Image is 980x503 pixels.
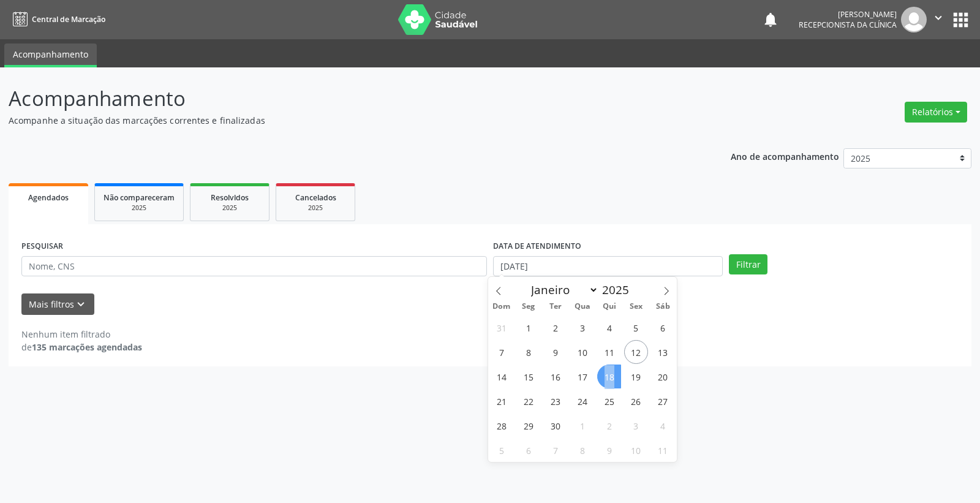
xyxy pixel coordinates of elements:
span: Setembro 11, 2025 [597,340,621,364]
span: Outubro 8, 2025 [570,438,594,462]
span: Sáb [650,303,677,311]
span: Setembro 24, 2025 [570,389,594,413]
span: Setembro 8, 2025 [516,340,540,364]
div: 2025 [104,203,175,213]
span: Outubro 9, 2025 [597,438,621,462]
span: Setembro 19, 2025 [624,365,648,388]
span: Setembro 1, 2025 [516,316,540,339]
span: Setembro 10, 2025 [570,340,594,364]
span: Setembro 27, 2025 [651,389,675,413]
button: apps [950,9,971,31]
span: Setembro 4, 2025 [597,316,621,339]
span: Ter [542,303,569,311]
span: Setembro 14, 2025 [489,365,513,388]
label: PESQUISAR [21,237,63,256]
button:  [927,7,950,32]
span: Central de Marcação [32,14,105,25]
span: Outubro 6, 2025 [516,438,540,462]
span: Setembro 9, 2025 [543,340,567,364]
button: Filtrar [729,254,767,275]
span: Setembro 16, 2025 [543,365,567,388]
div: 2025 [285,203,346,213]
span: Não compareceram [104,192,175,203]
span: Setembro 22, 2025 [516,389,540,413]
a: Central de Marcação [9,9,105,29]
span: Sex [623,303,650,311]
span: Setembro 5, 2025 [624,316,648,339]
input: Year [598,282,639,298]
span: Setembro 21, 2025 [489,389,513,413]
span: Outubro 11, 2025 [651,438,675,462]
span: Recepcionista da clínica [799,20,897,30]
p: Acompanhamento [9,83,682,114]
span: Setembro 18, 2025 [597,365,621,388]
span: Setembro 30, 2025 [543,414,567,437]
div: [PERSON_NAME] [799,9,897,20]
span: Agendados [28,192,69,203]
span: Setembro 20, 2025 [651,365,675,388]
span: Outubro 4, 2025 [651,414,675,437]
div: de [21,341,142,354]
span: Outubro 1, 2025 [570,414,594,437]
span: Cancelados [295,192,336,203]
i:  [932,11,945,25]
p: Ano de acompanhamento [731,148,839,164]
span: Setembro 2, 2025 [543,316,567,339]
span: Setembro 25, 2025 [597,389,621,413]
span: Seg [515,303,542,311]
span: Setembro 28, 2025 [489,414,513,437]
span: Setembro 6, 2025 [651,316,675,339]
strong: 135 marcações agendadas [32,341,142,353]
span: Setembro 23, 2025 [543,389,567,413]
span: Setembro 29, 2025 [516,414,540,437]
div: Nenhum item filtrado [21,328,142,341]
input: Selecione um intervalo [493,256,723,277]
span: Outubro 3, 2025 [624,414,648,437]
span: Outubro 7, 2025 [543,438,567,462]
span: Outubro 2, 2025 [597,414,621,437]
span: Setembro 17, 2025 [570,365,594,388]
button: Relatórios [905,102,967,123]
label: DATA DE ATENDIMENTO [493,237,581,256]
span: Setembro 7, 2025 [489,340,513,364]
span: Setembro 15, 2025 [516,365,540,388]
p: Acompanhe a situação das marcações correntes e finalizadas [9,114,682,127]
img: img [901,7,927,32]
span: Setembro 13, 2025 [651,340,675,364]
span: Outubro 10, 2025 [624,438,648,462]
span: Setembro 3, 2025 [570,316,594,339]
button: Mais filtroskeyboard_arrow_down [21,293,94,315]
button: notifications [762,11,779,28]
span: Qui [596,303,623,311]
div: 2025 [199,203,260,213]
select: Month [526,281,599,298]
span: Outubro 5, 2025 [489,438,513,462]
span: Dom [488,303,515,311]
input: Nome, CNS [21,256,487,277]
a: Acompanhamento [4,43,97,67]
span: Setembro 12, 2025 [624,340,648,364]
span: Qua [569,303,596,311]
span: Agosto 31, 2025 [489,316,513,339]
i: keyboard_arrow_down [74,298,88,311]
span: Resolvidos [211,192,249,203]
span: Setembro 26, 2025 [624,389,648,413]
